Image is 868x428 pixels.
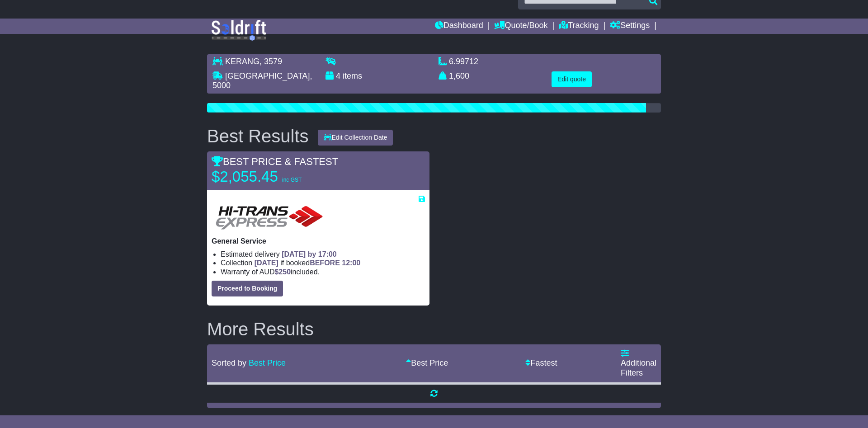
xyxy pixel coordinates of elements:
div: Best Results [203,126,313,146]
li: Collection [221,259,425,267]
img: HiTrans: General Service [212,203,327,232]
span: 1,600 [449,71,469,80]
span: items [343,71,362,80]
button: Edit Collection Date [318,130,393,146]
a: Best Price [249,358,286,367]
h2: More Results [207,319,661,339]
a: Additional Filters [621,349,656,377]
span: $ [274,268,291,276]
span: inc GST [282,177,302,183]
span: 12:00 [342,259,360,267]
span: 4 [336,71,340,80]
li: Warranty of AUD included. [221,268,425,276]
span: [GEOGRAPHIC_DATA] [225,71,310,80]
a: Fastest [525,358,557,367]
a: Quote/Book [494,19,547,34]
a: Tracking [559,19,599,34]
span: [DATE] [255,259,278,267]
a: Dashboard [435,19,483,34]
span: , 5000 [212,71,312,90]
li: Estimated delivery [221,250,425,259]
button: Proceed to Booking [212,281,283,296]
span: , 3579 [259,57,282,66]
p: $2,055.45 [212,168,325,186]
span: 6.99712 [449,57,478,66]
a: Best Price [406,358,448,367]
span: 250 [278,268,291,276]
span: Sorted by [212,358,246,367]
button: Edit quote [552,71,592,87]
span: BEFORE [310,259,340,267]
span: KERANG [225,57,259,66]
p: General Service [212,237,425,245]
span: [DATE] by 17:00 [282,250,337,258]
a: Settings [610,19,650,34]
span: BEST PRICE & FASTEST [212,156,338,167]
span: if booked [255,259,360,267]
